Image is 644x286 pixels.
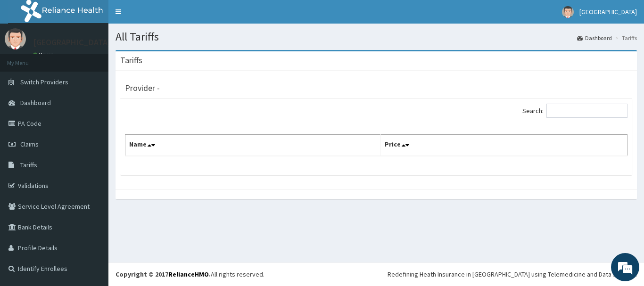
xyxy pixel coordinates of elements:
img: User Image [5,28,26,49]
li: Tariffs [613,34,637,42]
a: Online [33,51,56,58]
h3: Tariffs [120,56,142,65]
a: Dashboard [577,34,612,42]
span: We're online! [55,84,130,179]
img: User Image [562,6,574,18]
th: Name [125,135,381,156]
h1: All Tariffs [116,31,637,43]
div: Minimize live chat window [155,5,177,27]
input: Search: [546,104,627,118]
h3: Provider - [125,84,160,92]
a: RelianceHMO [168,270,209,278]
span: Dashboard [20,98,51,107]
textarea: Type your message and hit 'Enter' [5,188,180,221]
footer: All rights reserved. [108,262,644,286]
label: Search: [522,104,627,118]
th: Price [381,135,627,156]
strong: Copyright © 2017 . [116,270,211,278]
span: Tariffs [20,161,37,169]
p: [GEOGRAPHIC_DATA] [33,38,111,47]
img: d_794563401_company_1708531726252_794563401 [17,47,38,71]
span: Switch Providers [20,78,68,86]
div: Redefining Heath Insurance in [GEOGRAPHIC_DATA] using Telemedicine and Data Science! [388,270,637,279]
div: Chat with us now [49,53,158,65]
span: Claims [20,140,39,148]
span: [GEOGRAPHIC_DATA] [579,8,637,16]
